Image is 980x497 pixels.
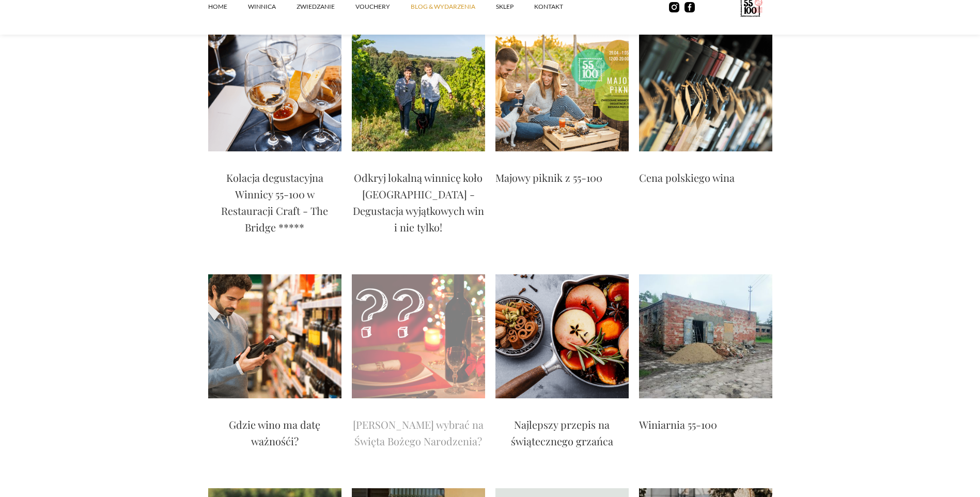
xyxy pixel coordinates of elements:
[639,416,717,433] p: Winiarnia 55-100
[208,169,341,241] a: Kolacja degustacyjna Winnicy 55-100 w Restauracji Craft - The Bridge *****
[208,416,341,455] a: Gdzie wino ma datę ważnośći?
[495,416,629,449] p: Najlepszy przepis na świątecznego grzańca
[352,169,485,241] a: Odkryj lokalną winnicę koło [GEOGRAPHIC_DATA] - Degustacja wyjątkowych win i nie tylko!
[495,169,602,186] p: Majowy piknik z 55-100
[495,416,629,455] a: Najlepszy przepis na świątecznego grzańca
[352,169,485,236] p: Odkryj lokalną winnicę koło [GEOGRAPHIC_DATA] - Degustacja wyjątkowych win i nie tylko!
[639,169,735,186] p: Cena polskiego wina
[352,416,485,449] p: [PERSON_NAME] wybrać na Święta Bożego Narodzenia?
[495,169,602,191] a: Majowy piknik z 55-100
[208,416,341,449] p: Gdzie wino ma datę ważnośći?
[639,169,735,191] a: Cena polskiego wina
[352,416,485,455] a: [PERSON_NAME] wybrać na Święta Bożego Narodzenia?
[639,416,717,438] a: Winiarnia 55-100
[208,169,341,236] p: Kolacja degustacyjna Winnicy 55-100 w Restauracji Craft - The Bridge *****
